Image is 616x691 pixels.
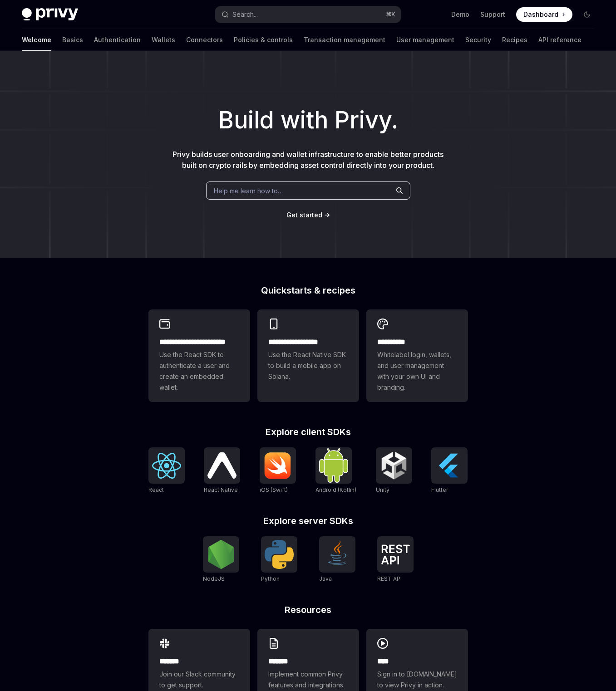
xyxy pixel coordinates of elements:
[148,286,468,295] h2: Quickstarts & recipes
[263,452,292,479] img: iOS (Swift)
[268,349,348,382] span: Use the React Native SDK to build a mobile app on Solana.
[148,605,468,614] h2: Resources
[207,452,237,478] img: React Native
[268,669,348,691] span: Implement common Privy features and integrations.
[148,516,468,525] h2: Explore server SDKs
[366,309,468,402] a: **** *****Whitelabel login, wallets, and user management with your own UI and branding.
[538,29,582,51] a: API reference
[261,575,280,582] span: Python
[379,451,409,480] img: Unity
[234,29,293,51] a: Policies & controls
[148,486,164,493] span: React
[22,29,51,51] a: Welcome
[62,29,83,51] a: Basics
[203,536,239,583] a: NodeJSNodeJS
[148,427,468,436] h2: Explore client SDKs
[315,486,356,493] span: Android (Kotlin)
[381,544,410,564] img: REST API
[260,486,288,493] span: iOS (Swift)
[203,575,225,582] span: NodeJS
[261,536,297,583] a: PythonPython
[159,349,239,393] span: Use the React SDK to authenticate a user and create an embedded wallet.
[323,540,352,569] img: Java
[376,447,412,495] a: UnityUnity
[172,150,444,170] span: Privy builds user onboarding and wallet infrastructure to enable better products built on crypto ...
[204,486,238,493] span: React Native
[319,536,355,583] a: JavaJava
[22,8,78,21] img: dark logo
[304,29,385,51] a: Transaction management
[480,10,505,19] a: Support
[319,448,348,482] img: Android (Kotlin)
[265,540,294,569] img: Python
[377,349,457,393] span: Whitelabel login, wallets, and user management with your own UI and branding.
[523,10,558,19] span: Dashboard
[431,447,468,495] a: FlutterFlutter
[377,536,414,583] a: REST APIREST API
[376,486,389,493] span: Unity
[386,11,395,18] span: ⌘ K
[319,575,332,582] span: Java
[377,669,457,691] span: Sign in to [DOMAIN_NAME] to view Privy in action.
[207,540,236,569] img: NodeJS
[152,29,175,51] a: Wallets
[315,447,356,495] a: Android (Kotlin)Android (Kotlin)
[152,453,181,479] img: React
[260,447,296,495] a: iOS (Swift)iOS (Swift)
[159,669,239,691] span: Join our Slack community to get support.
[286,211,322,220] a: Get started
[186,29,223,51] a: Connectors
[148,447,185,495] a: ReactReact
[435,451,464,480] img: Flutter
[451,10,469,19] a: Demo
[516,7,572,22] a: Dashboard
[502,29,527,51] a: Recipes
[580,7,594,22] button: Toggle dark mode
[214,186,283,196] span: Help me learn how to…
[431,486,448,493] span: Flutter
[15,103,601,138] h1: Build with Privy.
[232,9,258,20] div: Search...
[465,29,491,51] a: Security
[377,575,402,582] span: REST API
[257,309,359,402] a: **** **** **** ***Use the React Native SDK to build a mobile app on Solana.
[215,6,401,23] button: Search...⌘K
[204,447,240,495] a: React NativeReact Native
[94,29,141,51] a: Authentication
[396,29,454,51] a: User management
[286,211,322,219] span: Get started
